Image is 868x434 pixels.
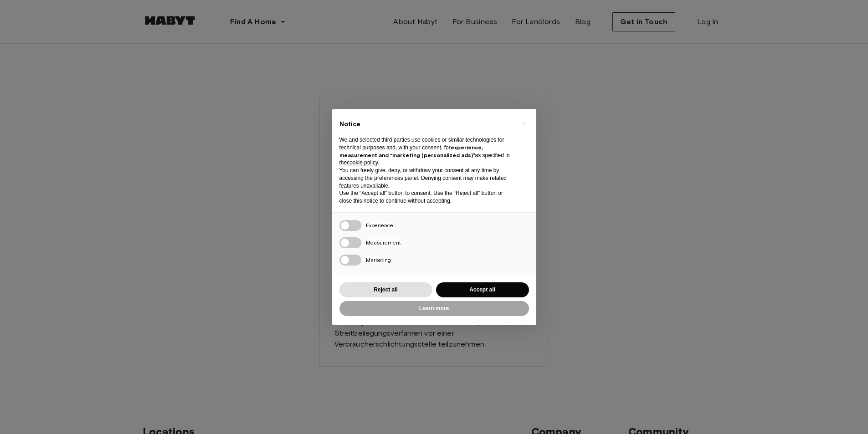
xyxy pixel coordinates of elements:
span: × [523,118,526,129]
span: Experience [366,222,393,229]
button: Close this notice [517,116,532,131]
strong: experience, measurement and “marketing (personalized ads)” [339,144,483,158]
button: Reject all [339,282,432,297]
button: Learn more [339,301,529,316]
span: Marketing [366,256,391,263]
span: Measurement [366,239,401,246]
button: Accept all [436,282,529,297]
p: You can freely give, deny, or withdraw your consent at any time by accessing the preferences pane... [339,167,514,189]
p: We and selected third parties use cookies or similar technologies for technical purposes and, wit... [339,136,514,167]
h2: Notice [339,120,514,129]
a: cookie policy [347,159,378,166]
p: Use the “Accept all” button to consent. Use the “Reject all” button or close this notice to conti... [339,189,514,205]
